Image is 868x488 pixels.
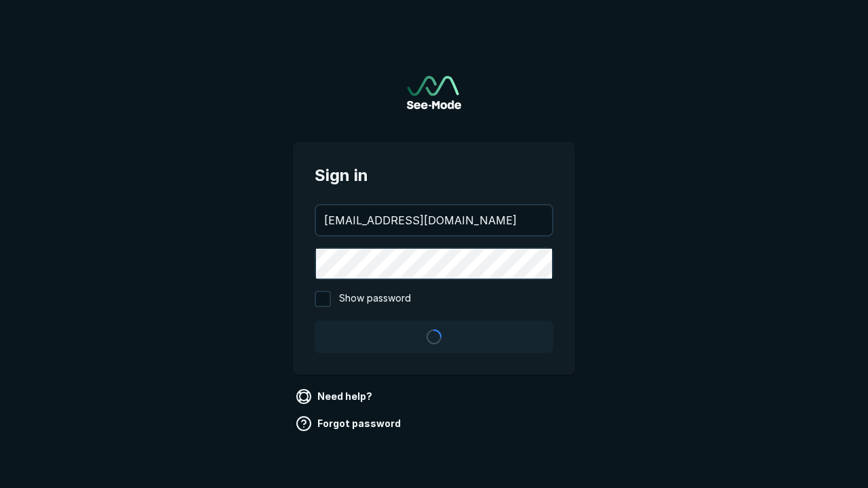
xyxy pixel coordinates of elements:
img: See-Mode Logo [407,76,461,109]
a: Go to sign in [407,76,461,109]
span: Sign in [315,163,553,188]
span: Show password [339,291,411,307]
a: Need help? [293,386,378,407]
a: Forgot password [293,413,406,434]
input: your@email.com [316,205,552,235]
